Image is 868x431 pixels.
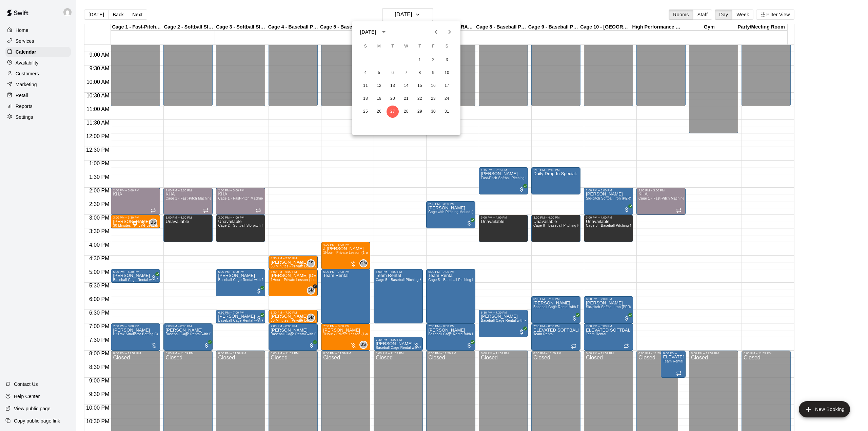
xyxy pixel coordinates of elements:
[427,54,439,66] button: 2
[378,26,390,38] button: calendar view is open, switch to year view
[373,106,385,118] button: 26
[427,80,439,92] button: 16
[387,93,399,105] button: 20
[441,106,453,118] button: 31
[414,40,426,53] span: Thursday
[373,40,385,53] span: Monday
[373,93,385,105] button: 19
[387,80,399,92] button: 13
[387,67,399,79] button: 6
[429,25,443,39] button: Previous month
[400,80,412,92] button: 14
[359,67,372,79] button: 4
[441,80,453,92] button: 17
[387,40,399,53] span: Tuesday
[359,106,372,118] button: 25
[359,40,372,53] span: Sunday
[414,106,426,118] button: 29
[441,93,453,105] button: 24
[427,67,439,79] button: 9
[443,25,456,39] button: Next month
[414,80,426,92] button: 15
[373,80,385,92] button: 12
[441,40,453,53] span: Saturday
[373,67,385,79] button: 5
[360,29,376,36] div: [DATE]
[400,67,412,79] button: 7
[441,54,453,66] button: 3
[359,80,372,92] button: 11
[427,106,439,118] button: 30
[427,40,439,53] span: Friday
[414,54,426,66] button: 1
[400,106,412,118] button: 28
[427,93,439,105] button: 23
[414,67,426,79] button: 8
[359,93,372,105] button: 18
[400,40,412,53] span: Wednesday
[441,67,453,79] button: 10
[387,106,399,118] button: 27
[400,93,412,105] button: 21
[414,93,426,105] button: 22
